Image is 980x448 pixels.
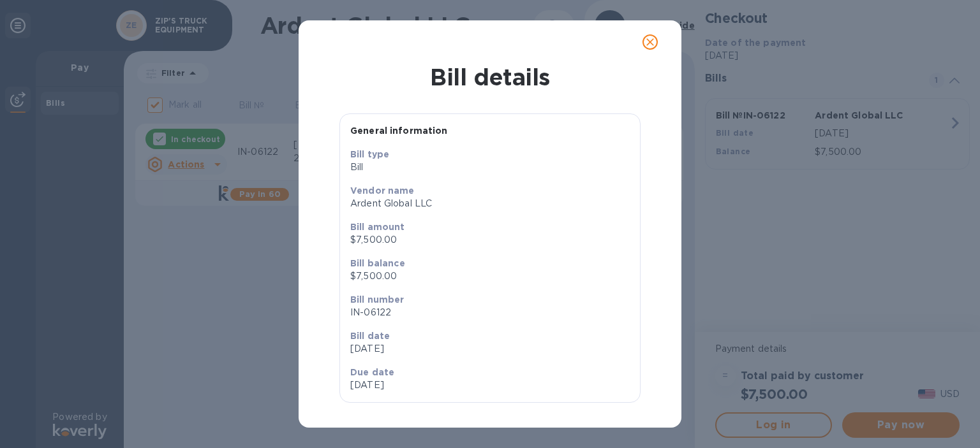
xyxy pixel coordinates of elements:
[350,185,415,196] b: Vendor name
[350,270,630,283] p: $7,500.00
[350,367,394,377] b: Due date
[350,342,630,356] p: [DATE]
[635,27,665,57] button: close
[350,306,630,319] p: IN-06122
[350,161,630,174] p: Bill
[309,64,671,90] h1: Bill details
[350,149,389,159] b: Bill type
[350,258,405,268] b: Bill balance
[350,294,405,305] b: Bill number
[350,222,405,232] b: Bill amount
[350,379,485,392] p: [DATE]
[350,233,630,247] p: $7,500.00
[350,197,630,210] p: Ardent Global LLC
[350,126,448,136] b: General information
[350,331,390,341] b: Bill date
